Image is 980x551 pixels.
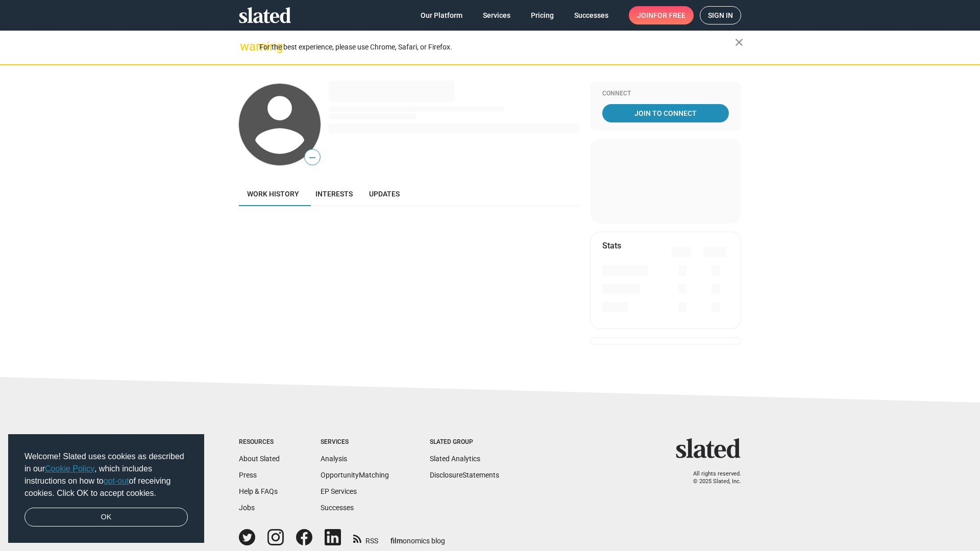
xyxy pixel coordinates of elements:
[430,455,480,463] a: Slated Analytics
[483,6,510,24] span: Services
[321,471,389,479] a: OpportunityMatching
[733,36,745,48] mat-icon: close
[247,190,299,198] span: Work history
[390,537,403,545] span: film
[321,487,357,495] a: EP Services
[353,530,378,546] a: RSS
[708,7,733,24] span: Sign in
[421,6,462,24] span: Our Platform
[239,487,278,495] a: Help & FAQs
[24,508,188,527] a: dismiss cookie message
[531,6,554,24] span: Pricing
[240,40,252,53] mat-icon: warning
[259,40,735,54] div: For the best experience, please use Chrome, Safari, or Firefox.
[637,6,685,24] span: Join
[239,182,307,206] a: Work history
[369,190,400,198] span: Updates
[604,104,727,122] span: Join To Connect
[602,240,621,251] mat-card-title: Stats
[321,504,354,512] a: Successes
[315,190,353,198] span: Interests
[307,182,361,206] a: Interests
[305,151,320,164] span: —
[104,477,129,485] a: opt-out
[361,182,408,206] a: Updates
[45,464,94,473] a: Cookie Policy
[8,434,204,543] div: cookieconsent
[430,471,499,479] a: DisclosureStatements
[629,6,694,24] a: Joinfor free
[321,438,389,446] div: Services
[523,6,562,24] a: Pricing
[239,471,257,479] a: Press
[700,6,741,24] a: Sign in
[566,6,617,24] a: Successes
[430,438,499,446] div: Slated Group
[653,6,685,24] span: for free
[412,6,471,24] a: Our Platform
[602,104,729,122] a: Join To Connect
[475,6,519,24] a: Services
[321,455,347,463] a: Analysis
[24,450,188,499] span: Welcome! Slated uses cookies as described in our , which includes instructions on how to of recei...
[682,470,741,485] p: All rights reserved. © 2025 Slated, Inc.
[602,90,729,98] div: Connect
[574,6,608,24] span: Successes
[239,455,280,463] a: About Slated
[239,438,280,446] div: Resources
[239,504,255,512] a: Jobs
[390,528,445,546] a: filmonomics blog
